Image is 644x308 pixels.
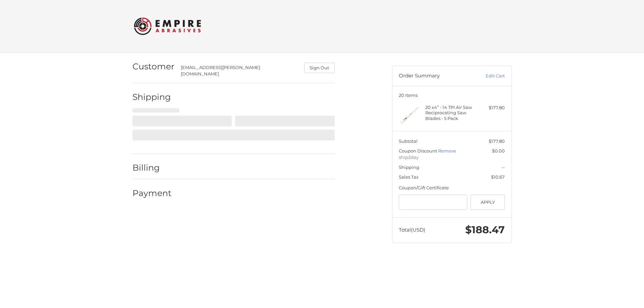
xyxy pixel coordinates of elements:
h4: 20 x 4” - 14 TPI Air Saw Reciprocating Saw Blades - 5 Pack [425,105,477,121]
h2: Payment [132,188,172,198]
h2: Customer [132,61,174,72]
span: Sales Tax [399,174,419,180]
span: $177.80 [489,138,505,144]
img: Empire Abrasives [134,13,201,39]
h3: Order Summary [399,73,471,79]
span: -- [501,165,505,170]
span: Coupon Discount [399,148,438,153]
span: $10.67 [491,174,505,180]
div: [EMAIL_ADDRESS][PERSON_NAME][DOMAIN_NAME] [181,64,298,77]
input: Gift Certificate or Coupon Code [399,195,467,210]
span: Subtotal [399,138,418,144]
button: Apply [471,195,505,210]
div: $177.80 [478,105,505,111]
span: $0.00 [492,148,505,153]
span: $188.47 [465,224,505,236]
span: Shipping [399,165,419,170]
div: Coupon/Gift Certificate [399,185,505,191]
a: Edit Cart [471,73,505,79]
span: ship2day [399,154,505,161]
h2: Billing [132,163,172,173]
a: Remove [438,148,456,153]
span: Total (USD) [399,227,425,233]
h3: 20 Items [399,93,505,98]
button: Sign Out [304,63,335,73]
h2: Shipping [132,92,172,102]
